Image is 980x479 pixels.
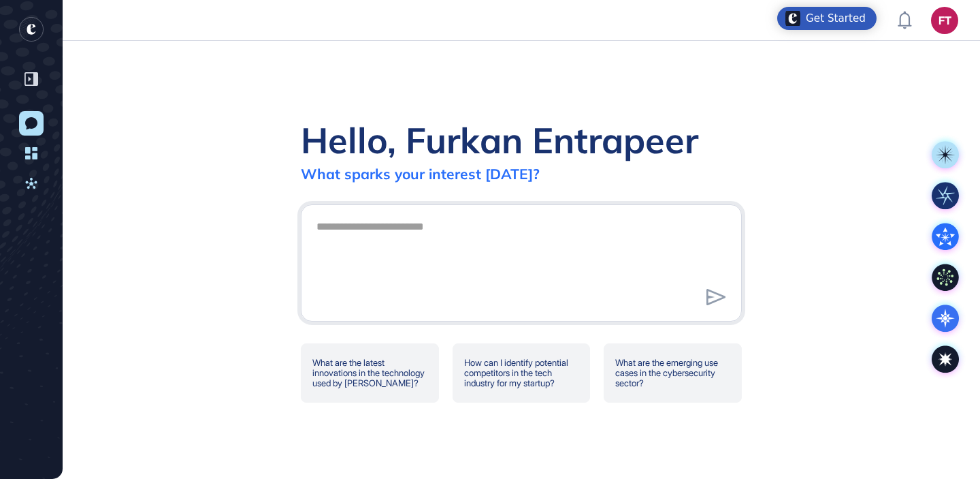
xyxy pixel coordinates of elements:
[301,118,698,162] div: Hello, Furkan Entrapeer
[604,343,742,403] div: What are the emerging use cases in the cybersecurity sector?
[806,12,866,25] div: Get Started
[301,165,540,183] div: What sparks your interest [DATE]?
[931,7,958,34] button: FT
[19,17,44,42] div: entrapeer-logo
[301,343,439,403] div: What are the latest innovations in the technology used by [PERSON_NAME]?
[785,11,800,26] img: launcher-image-alternative-text
[453,343,591,403] div: How can I identify potential competitors in the tech industry for my startup?
[777,7,877,30] div: Open Get Started checklist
